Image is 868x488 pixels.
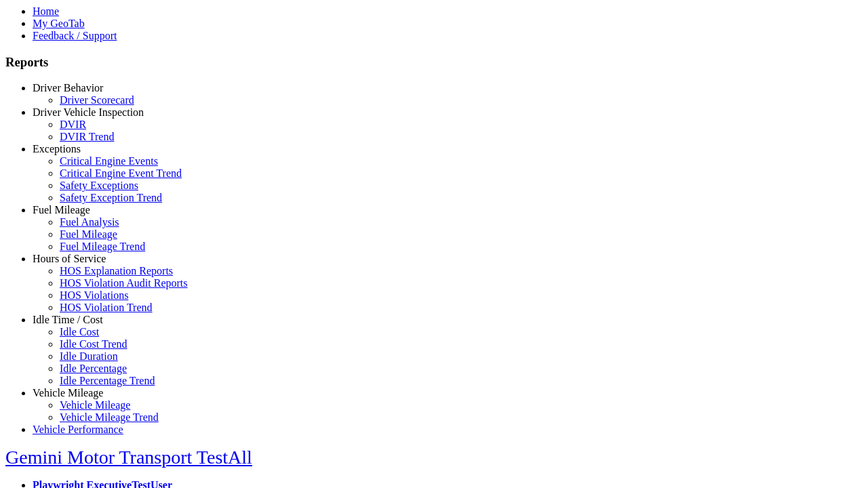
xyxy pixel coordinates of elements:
a: Exceptions [33,143,81,155]
a: Hours of Service [33,253,106,264]
a: Fuel Mileage [33,204,90,216]
a: Feedback / Support [33,30,117,41]
a: HOS Violations [60,289,128,301]
a: Idle Percentage [60,363,127,374]
a: Home [33,5,59,17]
a: Idle Duration [60,350,118,362]
a: HOS Explanation Reports [60,265,173,277]
a: Safety Exception Trend [60,192,162,203]
a: Fuel Analysis [60,216,119,228]
a: Driver Scorecard [60,94,134,106]
a: Idle Cost Trend [60,338,127,350]
a: Vehicle Mileage Trend [60,411,159,423]
a: HOS Violation Trend [60,302,153,313]
a: Driver Vehicle Inspection [33,106,144,118]
h3: Reports [5,55,863,70]
a: My GeoTab [33,18,85,29]
a: Vehicle Mileage [33,387,103,399]
a: Idle Cost [60,326,99,338]
a: Safety Exceptions [60,180,138,191]
a: DVIR [60,119,86,130]
a: Idle Time / Cost [33,314,103,325]
a: Critical Engine Events [60,155,158,167]
a: DVIR Trend [60,131,114,142]
a: Idle Percentage Trend [60,375,155,386]
a: Fuel Mileage [60,228,117,240]
a: Critical Engine Event Trend [60,167,182,179]
a: HOS Violation Audit Reports [60,277,188,289]
a: Vehicle Mileage [60,399,130,411]
a: Vehicle Performance [33,424,123,435]
a: Driver Behavior [33,82,103,94]
a: Gemini Motor Transport TestAll [5,447,252,468]
a: Fuel Mileage Trend [60,241,145,252]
